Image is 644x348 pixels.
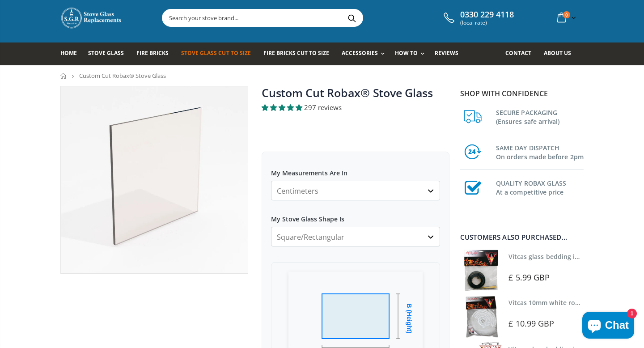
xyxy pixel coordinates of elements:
img: Vitcas white rope, glue and gloves kit 10mm [460,296,502,337]
span: 0 [563,11,570,18]
a: Home [60,42,84,65]
span: £ 10.99 GBP [508,318,554,329]
a: About us [544,42,578,65]
span: Home [60,49,77,57]
h3: SAME DAY DISPATCH On orders made before 2pm [496,142,584,161]
div: Customers also purchased... [460,234,584,241]
img: stove_glass_made_to_measure_800x_crop_center.webp [61,86,248,273]
span: Accessories [342,49,378,57]
span: Stove Glass [88,49,124,57]
span: 0330 229 4118 [460,10,514,20]
a: Fire Bricks Cut To Size [263,42,336,65]
span: 297 reviews [304,103,342,112]
span: Contact [505,49,531,57]
a: Custom Cut Robax® Stove Glass [262,85,433,100]
a: Home [60,73,67,79]
a: Contact [505,42,538,65]
span: About us [544,49,571,57]
a: Reviews [435,42,465,65]
span: Stove Glass Cut To Size [181,49,250,57]
a: 0330 229 4118 (local rate) [441,10,514,26]
a: Fire Bricks [136,42,175,65]
a: 0 [554,9,578,26]
a: How To [395,42,429,65]
span: Fire Bricks Cut To Size [263,49,329,57]
a: Stove Glass Cut To Size [181,42,257,65]
span: Fire Bricks [136,49,169,57]
a: Accessories [342,42,389,65]
img: Vitcas stove glass bedding in tape [460,250,502,291]
span: How To [395,49,418,57]
span: Reviews [435,49,458,57]
label: My Stove Glass Shape Is [271,207,440,223]
span: 4.94 stars [262,103,304,112]
button: Search [342,9,362,26]
label: My Measurements Are In [271,161,440,177]
span: Custom Cut Robax® Stove Glass [79,72,166,80]
img: Stove Glass Replacement [60,7,123,29]
span: £ 5.99 GBP [508,272,550,283]
h3: SECURE PACKAGING (Ensures safe arrival) [496,106,584,126]
h3: QUALITY ROBAX GLASS At a competitive price [496,177,584,197]
p: Shop with confidence [460,88,584,99]
input: Search your stove brand... [162,9,463,26]
span: (local rate) [460,20,514,26]
a: Stove Glass [88,42,131,65]
inbox-online-store-chat: Shopify online store chat [580,312,637,341]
